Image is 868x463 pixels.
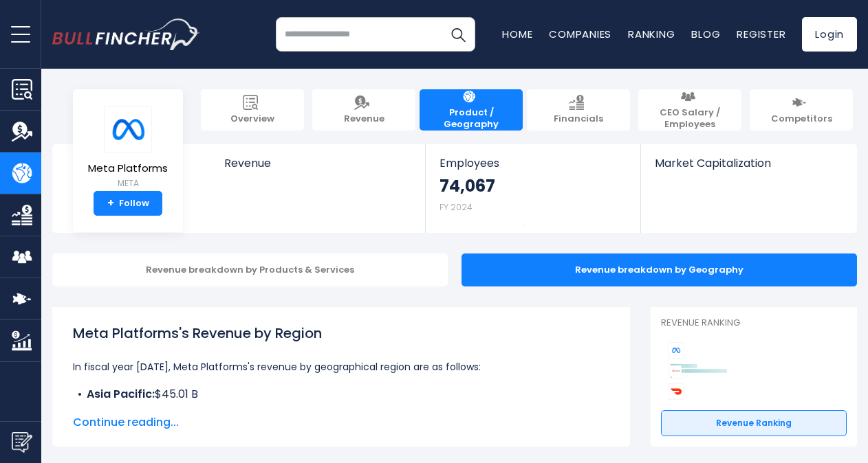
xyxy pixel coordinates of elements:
li: $38.36 B [73,403,609,419]
strong: 74,067 [440,175,495,196]
a: Revenue Ranking [661,410,847,436]
a: Companies [549,27,611,41]
a: Revenue [312,89,415,131]
span: Competitors [771,113,832,125]
p: Revenue Ranking [661,317,847,329]
span: Product / Geography [426,107,516,131]
h1: Meta Platforms's Revenue by Region [73,323,609,343]
div: Revenue breakdown by Products & Services [52,253,448,286]
strong: + [107,197,114,210]
a: CEO Salary / Employees [638,89,741,131]
span: Overview [230,113,274,125]
a: Register [737,27,785,41]
span: Employees [440,157,626,170]
a: Overview [201,89,304,131]
span: Meta Platforms [88,163,168,174]
span: Continue reading... [73,414,609,431]
b: Europe: [87,403,129,418]
a: Go to homepage [52,19,200,50]
img: Alphabet competitors logo [668,363,684,379]
div: Revenue breakdown by Geography [462,253,857,286]
span: Market Capitalization [655,157,842,170]
a: Revenue [210,144,426,193]
button: Search [441,17,475,52]
b: Asia Pacific: [87,386,155,402]
small: META [88,177,168,190]
a: Product / Geography [420,89,523,131]
a: Home [502,27,532,41]
span: Revenue [224,157,412,170]
img: DoorDash competitors logo [668,383,684,400]
a: Financials [527,89,630,131]
span: Financials [554,113,603,125]
a: Ranking [628,27,675,41]
a: Login [802,17,857,52]
img: Meta Platforms competitors logo [668,342,684,359]
a: Meta Platforms META [87,106,169,192]
span: CEO Salary / Employees [645,107,735,131]
img: bullfincher logo [52,19,200,50]
p: In fiscal year [DATE], Meta Platforms's revenue by geographical region are as follows: [73,359,609,375]
span: Revenue [344,113,384,125]
a: Competitors [750,89,853,131]
li: $45.01 B [73,386,609,403]
a: Market Capitalization [641,144,856,193]
a: Employees 74,067 FY 2024 [426,144,640,233]
small: FY 2024 [440,201,473,213]
a: +Follow [94,191,162,216]
a: Blog [691,27,720,41]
